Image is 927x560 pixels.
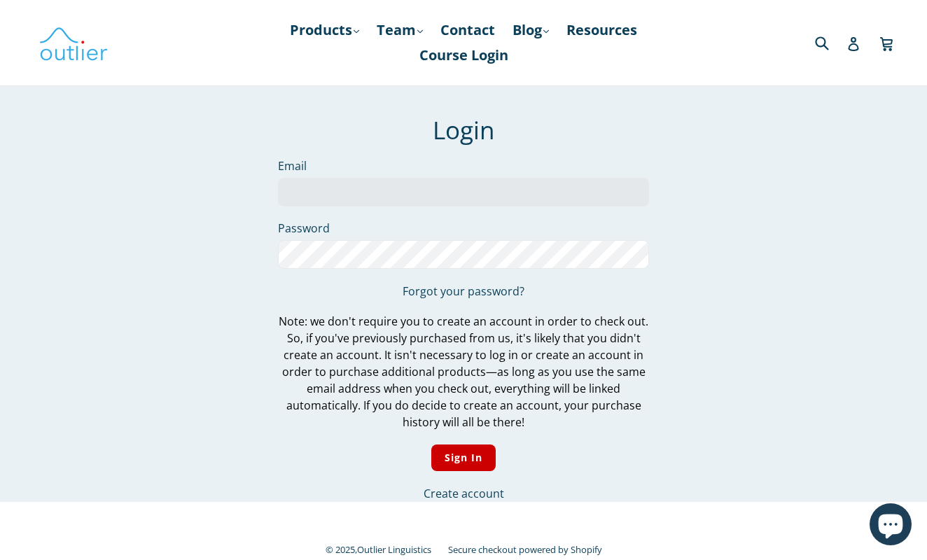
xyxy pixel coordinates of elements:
input: Sign In [431,444,496,472]
input: Search [811,28,850,57]
a: Forgot your password? [403,283,524,299]
a: Products [283,17,366,43]
label: Email [278,157,649,174]
a: Secure checkout powered by Shopify [448,543,602,556]
a: Create account [424,486,504,501]
a: Resources [559,17,644,43]
a: Blog [506,17,556,43]
inbox-online-store-chat: Shopify online store chat [865,503,916,549]
a: Outlier Linguistics [357,543,431,556]
a: Contact [433,17,502,43]
label: Password [278,220,649,237]
a: Team [370,17,430,43]
p: Note: we don't require you to create an account in order to check out. So, if you've previously p... [278,313,649,430]
h1: Login [278,115,649,145]
a: Course Login [412,43,515,68]
img: Outlier Linguistics [39,22,109,63]
small: © 2025, [326,543,445,556]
